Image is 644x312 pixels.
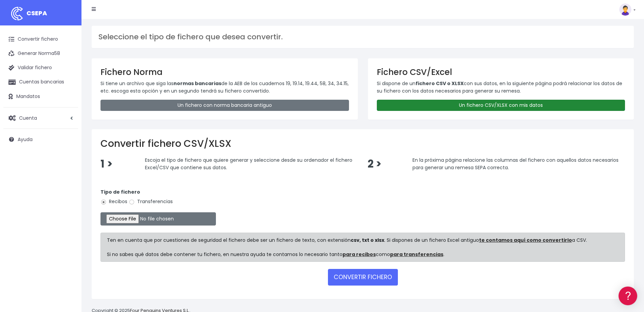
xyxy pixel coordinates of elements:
a: Convertir fichero [3,32,78,46]
a: Validar fichero [3,61,78,75]
p: Si dispone de un con sus datos, en la siguiente página podrá relacionar los datos de su fichero c... [377,80,625,95]
button: Contáctanos [7,181,129,193]
div: Información general [7,47,129,54]
h3: Fichero Norma [100,67,349,77]
a: Generar Norma58 [3,46,78,61]
div: Ten en cuenta que por cuestiones de seguridad el fichero debe ser un fichero de texto, con extens... [100,233,625,262]
a: Mandatos [3,90,78,104]
a: para recibos [343,251,376,258]
h2: Convertir fichero CSV/XLSX [100,138,625,150]
label: Transferencias [129,198,173,205]
img: logo [8,5,25,22]
strong: normas bancarias [173,80,221,87]
span: 1 > [100,157,113,171]
a: Ayuda [3,132,78,147]
a: para transferencias [390,251,443,258]
span: Cuenta [19,114,37,121]
span: 2 > [368,157,382,171]
a: API [7,173,129,184]
a: General [7,145,129,156]
a: Información general [7,58,129,68]
a: Un fichero CSV/XLSX con mis datos [377,100,625,111]
a: Cuentas bancarias [3,75,78,89]
div: Convertir ficheros [7,75,129,81]
img: profile [619,3,631,16]
span: Escoja el tipo de fichero que quiere generar y seleccione desde su ordenador el fichero Excel/CSV... [145,157,352,171]
a: Videotutoriales [7,107,129,117]
button: CONVERTIR FICHERO [328,269,398,285]
a: Perfiles de empresas [7,117,129,128]
strong: csv, txt o xlsx [351,237,384,243]
span: Ayuda [18,136,33,143]
span: CSEPA [26,9,47,17]
p: Si tiene un archivo que siga las de la AEB de los cuadernos 19, 19.14, 19.44, 58, 34, 34.15, etc.... [100,80,349,95]
div: Programadores [7,163,129,169]
label: Recibos [100,198,127,205]
h3: Seleccione el tipo de fichero que desea convertir. [98,33,627,41]
a: POWERED BY ENCHANT [93,195,131,202]
a: Cuenta [3,111,78,125]
span: En la próxima página relacione las columnas del fichero con aquellos datos necesarios para genera... [412,157,619,171]
a: Problemas habituales [7,96,129,107]
a: Formatos [7,86,129,96]
a: Un fichero con norma bancaria antiguo [100,100,349,111]
strong: Tipo de fichero [100,189,140,195]
strong: fichero CSV o XLSX [416,80,464,87]
a: te contamos aquí como convertirlo [479,237,572,243]
h3: Fichero CSV/Excel [377,67,625,77]
div: Facturación [7,135,129,141]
